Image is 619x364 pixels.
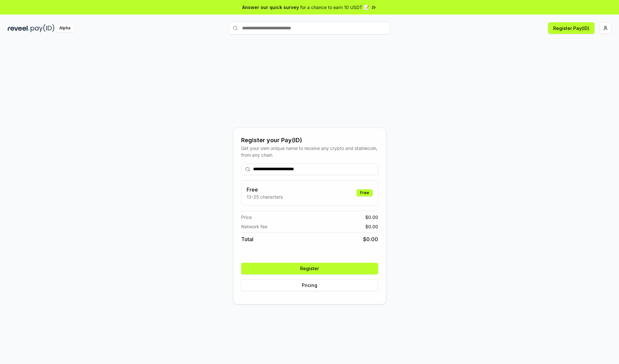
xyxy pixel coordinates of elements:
[247,193,283,200] p: 13-25 characters
[548,22,594,34] button: Register Pay(ID)
[365,223,378,230] span: $ 0.00
[247,186,283,193] h3: Free
[8,24,29,32] img: reveel_dark
[241,223,267,230] span: Network fee
[56,24,74,32] div: Alpha
[242,4,299,11] span: Answer our quick survey
[300,4,369,11] span: for a chance to earn 10 USDT 📝
[241,136,378,145] div: Register your Pay(ID)
[241,235,253,243] span: Total
[241,214,252,221] span: Price
[365,214,378,221] span: $ 0.00
[31,24,54,32] img: pay_id
[363,235,378,243] span: $ 0.00
[357,189,373,196] div: Free
[241,263,378,274] button: Register
[241,280,378,291] button: Pricing
[241,145,378,158] div: Get your own unique name to receive any crypto and stablecoin, from any chain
